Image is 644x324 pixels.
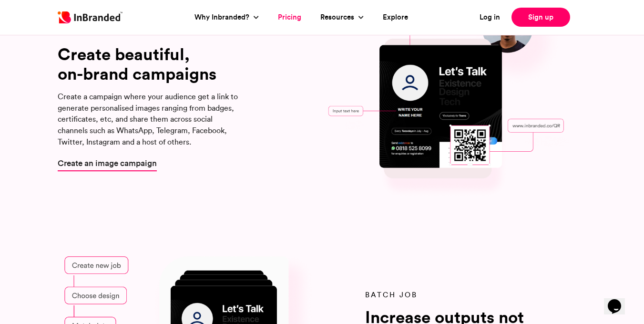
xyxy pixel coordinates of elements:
iframe: chat widget [604,286,634,314]
a: Resources [320,12,357,23]
p: Create a campaign where your audience get a link to generate personalised images ranging from bad... [58,91,239,147]
a: Explore [383,12,408,23]
h6: Create beautiful, on-brand campaigns [58,45,239,84]
a: Why Inbranded? [194,12,252,23]
a: Sign up [511,8,570,27]
a: Pricing [278,12,301,23]
a: Log in [480,12,500,23]
a: Create an image campaign [58,157,157,169]
img: Inbranded [58,11,123,23]
p: Batch Job [365,290,594,300]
